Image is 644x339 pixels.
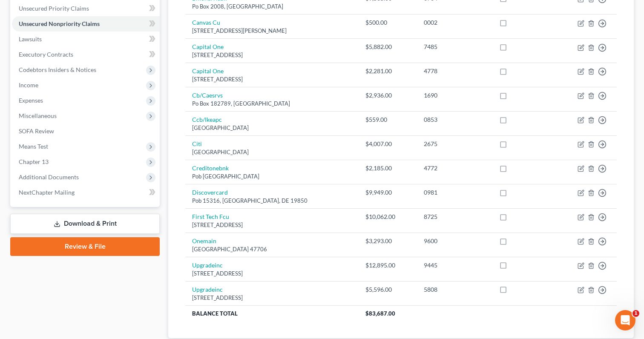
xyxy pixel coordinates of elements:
a: Upgradeinc [192,261,223,269]
span: SOFA Review [19,127,54,135]
div: 4772 [424,164,486,172]
div: 4778 [424,67,486,75]
a: Citi [192,140,202,147]
span: 1 [632,310,639,317]
div: 0853 [424,115,486,124]
div: [STREET_ADDRESS] [192,270,352,278]
span: Lawsuits [19,35,42,43]
div: Po Box 182789, [GEOGRAPHIC_DATA] [192,100,352,108]
div: Po Box 2008, [GEOGRAPHIC_DATA] [192,3,352,11]
th: Balance Total [185,306,359,321]
div: $559.00 [365,115,410,124]
span: Means Test [19,143,48,150]
span: Chapter 13 [19,158,49,165]
a: Capital One [192,43,224,50]
div: $9,949.00 [365,188,410,197]
div: $2,936.00 [365,91,410,100]
div: [STREET_ADDRESS] [192,75,352,83]
div: $5,882.00 [365,43,410,51]
div: [STREET_ADDRESS] [192,51,352,59]
div: 2675 [424,140,486,148]
div: $12,895.00 [365,261,410,270]
div: Pob 15316, [GEOGRAPHIC_DATA], DE 19850 [192,197,352,205]
div: 0002 [424,18,486,27]
a: Upgradeinc [192,286,223,293]
a: Capital One [192,67,224,75]
div: $4,007.00 [365,140,410,148]
div: $2,281.00 [365,67,410,75]
span: Executory Contracts [19,51,73,58]
div: [GEOGRAPHIC_DATA] 47706 [192,245,352,253]
a: Review & File [10,237,160,256]
span: Miscellaneous [19,112,57,119]
div: [STREET_ADDRESS][PERSON_NAME] [192,27,352,35]
div: $3,293.00 [365,237,410,245]
a: Onemain [192,237,216,244]
div: 9445 [424,261,486,270]
div: 7485 [424,43,486,51]
div: 0981 [424,188,486,197]
a: Download & Print [10,214,160,234]
a: Discovercard [192,189,228,196]
div: [STREET_ADDRESS] [192,221,352,229]
span: Unsecured Priority Claims [19,5,89,12]
div: 1690 [424,91,486,100]
iframe: Intercom live chat [615,310,635,330]
a: Creditonebnk [192,164,229,172]
div: 9600 [424,237,486,245]
div: $2,185.00 [365,164,410,172]
div: $500.00 [365,18,410,27]
div: $5,596.00 [365,285,410,294]
span: Additional Documents [19,173,79,181]
a: Unsecured Priority Claims [12,1,160,16]
div: [STREET_ADDRESS] [192,294,352,302]
a: Unsecured Nonpriority Claims [12,16,160,32]
a: NextChapter Mailing [12,185,160,200]
a: Cb/Caesrvs [192,92,223,99]
span: Unsecured Nonpriority Claims [19,20,100,27]
a: First Tech Fcu [192,213,229,220]
div: [GEOGRAPHIC_DATA] [192,148,352,156]
span: Income [19,81,38,89]
span: Codebtors Insiders & Notices [19,66,96,73]
a: SOFA Review [12,124,160,139]
a: Canvas Cu [192,19,220,26]
div: [GEOGRAPHIC_DATA] [192,124,352,132]
a: Executory Contracts [12,47,160,62]
div: Pob [GEOGRAPHIC_DATA] [192,172,352,181]
span: NextChapter Mailing [19,189,75,196]
a: Lawsuits [12,32,160,47]
span: Expenses [19,97,43,104]
div: 5808 [424,285,486,294]
div: $10,062.00 [365,213,410,221]
div: 8725 [424,213,486,221]
a: Ccb/Ikeapc [192,116,222,123]
span: $83,687.00 [365,310,395,317]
